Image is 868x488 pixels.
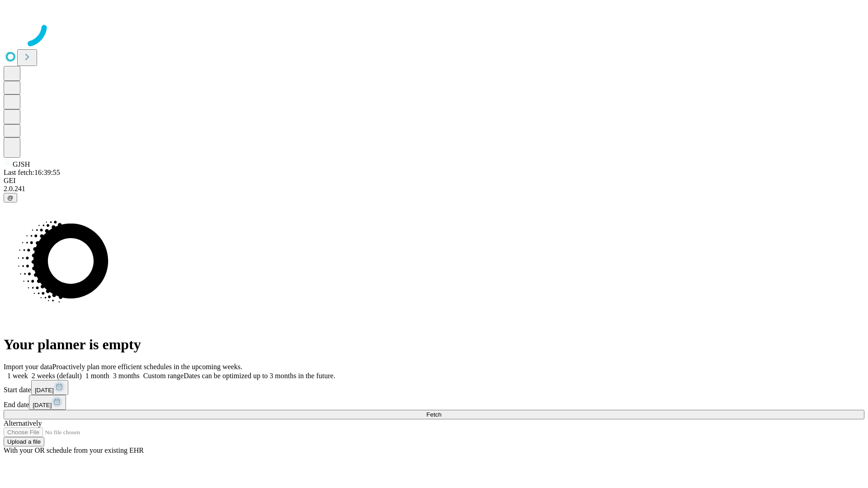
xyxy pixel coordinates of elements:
[13,160,30,168] span: GJSH
[4,193,17,202] button: @
[4,185,864,193] div: 2.0.241
[31,380,68,395] button: [DATE]
[426,411,441,418] span: Fetch
[29,395,66,410] button: [DATE]
[4,419,42,427] span: Alternatively
[4,410,864,419] button: Fetch
[184,372,335,380] span: Dates can be optimized up to 3 months in the future.
[4,446,144,454] span: With your OR schedule from your existing EHR
[4,363,52,371] span: Import your data
[4,336,864,353] h1: Your planner is empty
[143,372,184,380] span: Custom range
[4,395,864,410] div: End date
[4,177,864,185] div: GEI
[85,372,109,380] span: 1 month
[52,363,242,371] span: Proactively plan more efficient schedules in the upcoming weeks.
[7,372,28,380] span: 1 week
[4,169,60,176] span: Last fetch: 16:39:55
[7,194,14,201] span: @
[113,372,140,380] span: 3 months
[4,437,44,446] button: Upload a file
[32,372,82,380] span: 2 weeks (default)
[35,387,54,394] span: [DATE]
[33,402,52,408] span: [DATE]
[4,380,864,395] div: Start date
